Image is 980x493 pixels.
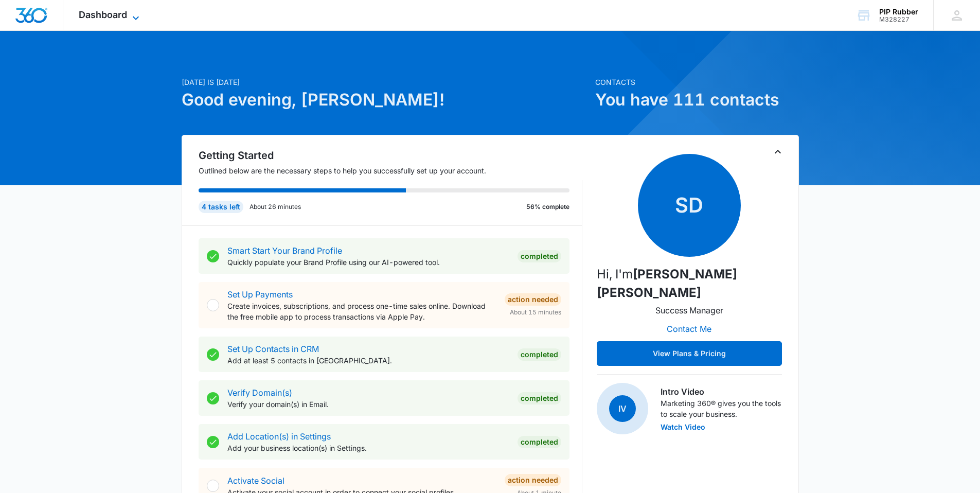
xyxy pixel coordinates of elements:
[597,265,782,302] p: Hi, I'm
[227,431,331,442] a: Add Location(s) in Settings
[199,165,582,176] p: Outlined below are the necessary steps to help you successfully set up your account.
[182,77,589,87] p: [DATE] is [DATE]
[526,202,569,212] p: 56% complete
[510,308,561,317] span: About 15 minutes
[79,9,127,20] span: Dashboard
[227,355,509,366] p: Add at least 5 contacts in [GEOGRAPHIC_DATA].
[227,245,342,256] a: Smart Start Your Brand Profile
[597,341,782,366] button: View Plans & Pricing
[199,201,243,213] div: 4 tasks left
[879,8,918,16] div: account name
[250,202,301,212] p: About 26 minutes
[227,344,319,354] a: Set Up Contacts in CRM
[595,87,799,112] h1: You have 111 contacts
[661,424,705,431] button: Watch Video
[597,267,737,300] strong: [PERSON_NAME] [PERSON_NAME]
[227,476,284,486] a: Activate Social
[199,148,582,163] h2: Getting Started
[227,289,293,300] a: Set Up Payments
[182,87,589,112] h1: Good evening, [PERSON_NAME]!
[227,301,496,322] p: Create invoices, subscriptions, and process one-time sales online. Download the free mobile app t...
[518,436,561,448] div: Completed
[518,348,561,361] div: Completed
[505,474,561,486] div: Action Needed
[879,16,918,23] div: account id
[227,388,292,398] a: Verify Domain(s)
[518,392,561,404] div: Completed
[772,146,784,158] button: Toggle Collapse
[227,399,509,410] p: Verify your domain(s) in Email.
[227,443,509,453] p: Add your business location(s) in Settings.
[505,293,561,306] div: Action Needed
[227,257,509,268] p: Quickly populate your Brand Profile using our AI-powered tool.
[656,316,722,341] button: Contact Me
[518,250,561,262] div: Completed
[595,77,799,87] p: Contacts
[609,395,636,422] span: IV
[638,154,741,257] span: SD
[661,398,782,419] p: Marketing 360® gives you the tools to scale your business.
[655,304,723,316] p: Success Manager
[661,385,782,398] h3: Intro Video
